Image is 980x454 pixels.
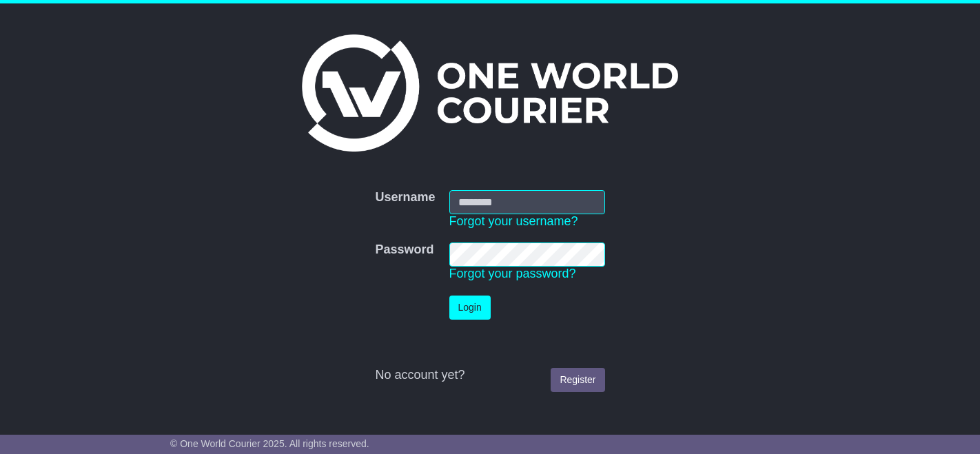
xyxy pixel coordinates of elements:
[375,190,435,205] label: Username
[449,296,491,320] button: Login
[302,34,678,152] img: One World
[449,267,576,280] a: Forgot your password?
[170,438,369,449] span: © One World Courier 2025. All rights reserved.
[449,214,578,228] a: Forgot your username?
[375,368,604,383] div: No account yet?
[551,368,604,392] a: Register
[375,243,433,258] label: Password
